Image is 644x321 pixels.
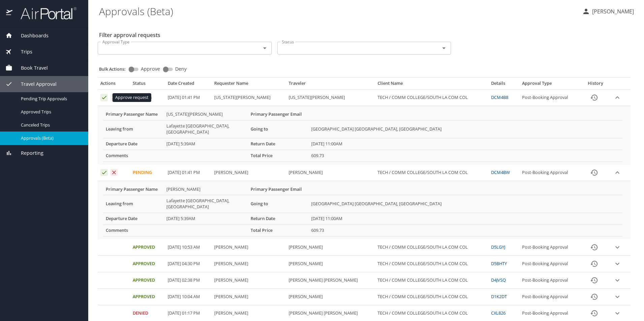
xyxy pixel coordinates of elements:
[309,120,622,138] td: [GEOGRAPHIC_DATA] [GEOGRAPHIC_DATA], [GEOGRAPHIC_DATA]
[586,272,602,288] button: History
[164,120,248,138] td: Lafayette [GEOGRAPHIC_DATA], [GEOGRAPHIC_DATA]
[165,256,212,272] td: [DATE] 04:30 PM
[6,7,13,20] img: icon-airportal.png
[519,239,582,256] td: Post-Booking Approval
[103,184,164,195] th: Primary Passenger Name
[248,120,309,138] th: Going to
[100,169,108,176] button: Approve request
[212,90,286,106] td: [US_STATE][PERSON_NAME]
[488,80,519,89] th: Details
[103,120,164,138] th: Leaving from
[130,90,165,106] td: Pending
[130,80,165,89] th: Status
[582,80,610,89] th: History
[519,80,582,89] th: Approval Type
[586,256,602,272] button: History
[375,90,488,106] td: TECH / COMM COLLEGE/SOUTH LA COM COL
[286,165,375,181] td: [PERSON_NAME]
[612,308,622,318] button: expand row
[579,5,637,17] button: [PERSON_NAME]
[439,43,449,53] button: Open
[130,289,165,305] td: Approved
[286,256,375,272] td: [PERSON_NAME]
[309,225,622,237] td: 609.73
[103,138,164,150] th: Departure Date
[164,213,248,225] td: [DATE] 5:39AM
[12,64,48,72] span: Book Travel
[165,165,212,181] td: [DATE] 01:41 PM
[99,66,131,72] p: Bulk Actions:
[103,109,622,162] table: More info for approvals
[12,48,32,56] span: Trips
[98,80,130,89] th: Actions
[491,169,510,175] a: DCM4BW
[260,43,269,53] button: Open
[175,67,187,71] span: Deny
[21,122,80,128] span: Canceled Trips
[99,1,577,22] h1: Approvals (Beta)
[519,90,582,106] td: Post-Booking Approval
[491,310,506,316] a: CXL826
[212,80,286,89] th: Requester Name
[164,195,248,213] td: Lafayette [GEOGRAPHIC_DATA], [GEOGRAPHIC_DATA]
[130,256,165,272] td: Approved
[12,80,57,88] span: Travel Approval
[103,109,164,120] th: Primary Passenger Name
[519,289,582,305] td: Post-Booking Approval
[103,184,622,237] table: More info for approvals
[165,289,212,305] td: [DATE] 10:04 AM
[612,259,622,269] button: expand row
[612,292,622,302] button: expand row
[103,150,164,162] th: Comments
[309,213,622,225] td: [DATE] 11:00AM
[165,80,212,89] th: Date Created
[248,138,309,150] th: Return Date
[103,213,164,225] th: Departure Date
[375,165,488,181] td: TECH / COMM COLLEGE/SOUTH LA COM COL
[286,239,375,256] td: [PERSON_NAME]
[375,80,488,89] th: Client Name
[103,195,164,213] th: Leaving from
[286,80,375,89] th: Traveler
[248,225,309,237] th: Total Price
[286,272,375,289] td: [PERSON_NAME] [PERSON_NAME]
[309,150,622,162] td: 609.73
[165,90,212,106] td: [DATE] 01:41 PM
[612,242,622,252] button: expand row
[99,30,160,40] h2: Filter approval requests
[248,150,309,162] th: Total Price
[212,256,286,272] td: [PERSON_NAME]
[491,260,507,266] a: D5BHTY
[519,272,582,289] td: Post-Booking Approval
[12,149,43,157] span: Reporting
[130,272,165,289] td: Approved
[286,90,375,106] td: [US_STATE][PERSON_NAME]
[491,293,507,299] a: D1K2DT
[13,7,76,20] img: airportal-logo.png
[103,225,164,237] th: Comments
[586,165,602,181] button: History
[590,7,634,15] p: [PERSON_NAME]
[375,289,488,305] td: TECH / COMM COLLEGE/SOUTH LA COM COL
[212,239,286,256] td: [PERSON_NAME]
[491,244,505,250] a: D5LGYJ
[212,289,286,305] td: [PERSON_NAME]
[212,272,286,289] td: [PERSON_NAME]
[164,109,248,120] td: [US_STATE][PERSON_NAME]
[612,93,622,103] button: expand row
[491,277,506,283] a: D4JVSQ
[248,109,309,120] th: Primary Passenger Email
[248,195,309,213] th: Going to
[165,272,212,289] td: [DATE] 02:38 PM
[612,168,622,178] button: expand row
[248,213,309,225] th: Return Date
[130,165,165,181] td: Pending
[21,109,80,115] span: Approved Trips
[130,239,165,256] td: Approved
[586,289,602,305] button: History
[491,94,508,100] a: DCM4B8
[519,256,582,272] td: Post-Booking Approval
[309,138,622,150] td: [DATE] 11:00AM
[309,195,622,213] td: [GEOGRAPHIC_DATA] [GEOGRAPHIC_DATA], [GEOGRAPHIC_DATA]
[586,239,602,255] button: History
